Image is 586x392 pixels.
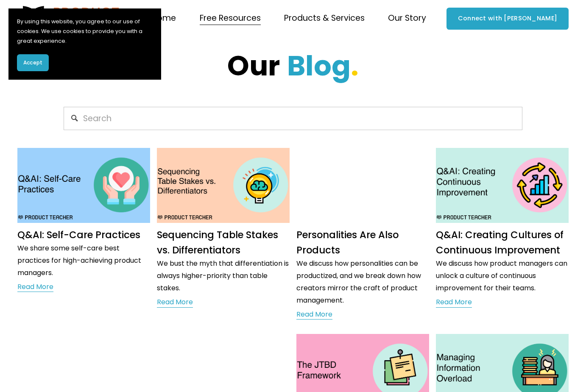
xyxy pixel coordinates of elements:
a: folder dropdown [200,11,261,27]
p: We discuss how product managers can unlock a culture of continuous improvement for their teams. [436,258,569,294]
img: Q&amp;AI: Creating Cultures of Continuous Improvement [435,147,569,223]
input: Search [64,107,523,130]
p: We share some self-care best practices for high-achieving product managers. [17,242,150,279]
a: Personalities Are Also Products [296,228,399,257]
strong: Blog [287,46,351,85]
p: We bust the myth that differentiation is always higher-priority than table stakes. [157,258,290,294]
a: Connect with [PERSON_NAME] [446,8,568,30]
img: Sequencing Table Stakes vs. Differentiators [156,147,290,223]
span: Products & Services [284,11,365,26]
a: Read More [296,309,332,321]
button: Accept [17,54,49,71]
a: Home [151,11,176,27]
a: folder dropdown [284,11,365,27]
strong: Our [227,46,280,85]
img: Personalities Are Also Products [296,147,430,223]
a: Q&AI: Self-Care Practices [17,228,140,242]
a: folder dropdown [388,11,426,27]
span: Free Resources [200,11,261,26]
a: Q&AI: Creating Cultures of Continuous Improvement [436,228,564,257]
span: Our Story [388,11,426,26]
a: Read More [17,281,53,294]
section: Cookie banner [8,8,161,80]
span: Accept [23,59,42,67]
p: By using this website, you agree to our use of cookies. We use cookies to provide you with a grea... [17,17,153,46]
a: Read More [157,296,193,309]
img: Q&amp;AI: Self-Care Practices [17,147,151,223]
img: Product Teacher [17,6,121,31]
strong: . [351,46,359,85]
p: We discuss how personalities can be productized, and we break down how creators mirror the craft ... [296,258,429,306]
a: Sequencing Table Stakes vs. Differentiators [157,228,278,257]
a: Read More [436,296,472,309]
